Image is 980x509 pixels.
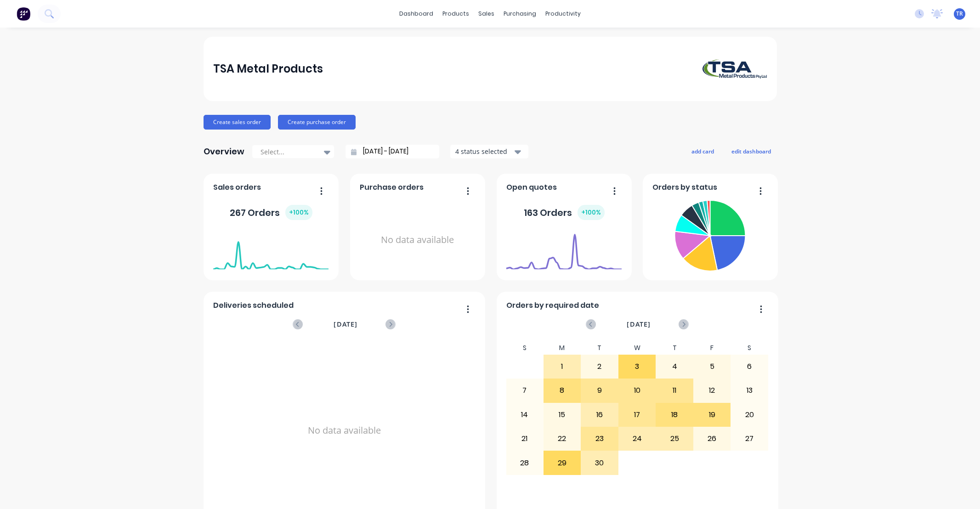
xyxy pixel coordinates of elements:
div: TSA Metal Products [213,60,323,78]
div: 29 [544,451,581,474]
div: 14 [506,403,543,426]
div: 5 [694,355,731,378]
div: 163 Orders [524,205,605,220]
button: Create sales order [204,115,271,130]
div: + 100 % [285,205,312,220]
div: M [544,341,581,355]
div: T [581,341,618,355]
div: products [438,7,474,21]
div: 21 [506,427,543,450]
div: sales [474,7,499,21]
div: productivity [541,7,585,21]
div: 3 [619,355,656,378]
div: W [618,341,656,355]
div: 22 [544,427,581,450]
div: 1 [544,355,581,378]
div: 2 [581,355,618,378]
div: 28 [506,451,543,474]
div: 10 [619,379,656,402]
div: No data available [360,197,475,283]
div: 30 [581,451,618,474]
img: Factory [17,7,30,21]
div: 11 [656,379,693,402]
div: 12 [694,379,731,402]
span: Sales orders [213,182,261,193]
div: purchasing [499,7,541,21]
div: 23 [581,427,618,450]
span: [DATE] [627,319,651,329]
div: 24 [619,427,656,450]
button: Create purchase order [278,115,356,130]
div: 20 [731,403,768,426]
div: 8 [544,379,581,402]
span: Open quotes [506,182,557,193]
button: edit dashboard [725,145,777,157]
span: Purchase orders [360,182,424,193]
div: 19 [694,403,731,426]
a: dashboard [395,7,438,21]
div: 267 Orders [230,205,312,220]
span: Deliveries scheduled [213,300,294,311]
button: 4 status selected [450,145,528,158]
div: 18 [656,403,693,426]
div: + 100 % [578,205,605,220]
div: 6 [731,355,768,378]
div: Overview [204,142,244,161]
div: 4 [656,355,693,378]
div: T [656,341,693,355]
div: S [506,341,544,355]
div: 15 [544,403,581,426]
div: F [693,341,731,355]
span: TR [956,10,963,18]
img: TSA Metal Products [702,59,767,79]
span: [DATE] [334,319,357,329]
div: 25 [656,427,693,450]
div: 16 [581,403,618,426]
div: 9 [581,379,618,402]
button: add card [685,145,720,157]
span: Orders by status [652,182,717,193]
div: 13 [731,379,768,402]
div: 27 [731,427,768,450]
div: 26 [694,427,731,450]
div: 7 [506,379,543,402]
div: 17 [619,403,656,426]
div: 4 status selected [455,147,513,156]
div: S [731,341,768,355]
